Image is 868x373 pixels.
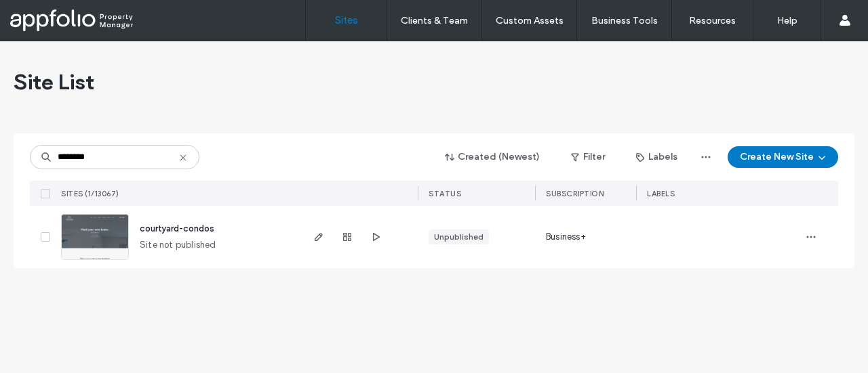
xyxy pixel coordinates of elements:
button: Labels [624,146,690,168]
label: Help [777,15,797,26]
span: Site not published [140,238,216,252]
span: STATUS [429,189,461,198]
a: courtyard-condos [140,223,214,234]
label: Business Tools [591,15,658,26]
span: LABELS [647,189,675,198]
label: Clients & Team [401,15,468,26]
button: Created (Newest) [433,146,552,168]
button: Filter [557,146,618,168]
label: Resources [689,15,736,26]
button: Create New Site [728,146,838,168]
span: Business+ [546,230,586,244]
span: Site List [14,68,94,95]
label: Custom Assets [496,15,564,26]
label: Sites [335,14,358,26]
span: SUBSCRIPTION [546,189,604,198]
span: SITES (1/13067) [61,189,119,198]
div: Unpublished [434,231,484,243]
